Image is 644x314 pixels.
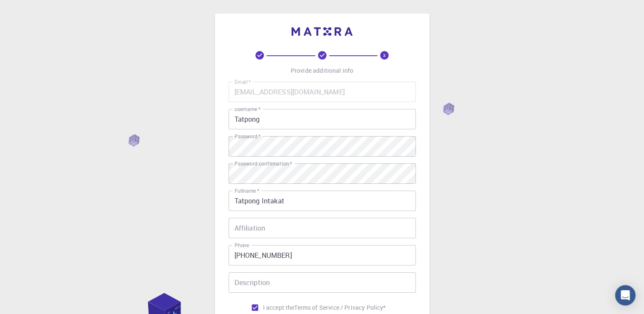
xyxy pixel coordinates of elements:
p: Provide additional info [291,66,353,75]
p: Terms of Service / Privacy Policy * [294,303,386,312]
label: Fullname [235,187,259,194]
a: Terms of Service / Privacy Policy* [294,303,386,312]
label: Phone [235,242,249,249]
label: Password confirmation [235,160,292,167]
label: username [235,106,260,113]
text: 3 [383,52,386,58]
span: I accept the [263,303,295,312]
label: Email [235,78,251,86]
div: Open Intercom Messenger [615,285,635,305]
label: Password [235,133,260,140]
